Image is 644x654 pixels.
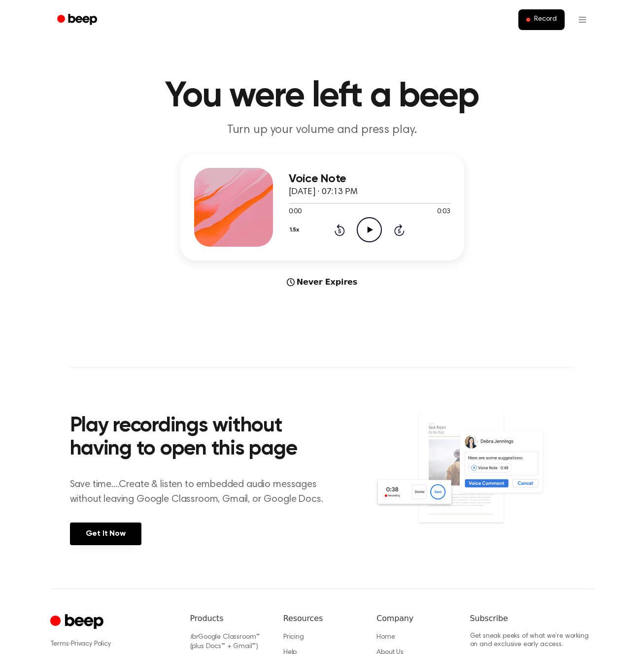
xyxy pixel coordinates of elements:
a: Pricing [283,634,304,641]
span: 0:00 [289,207,302,217]
a: Privacy Policy [71,641,111,648]
a: Beep [50,10,106,30]
h1: You were left a beep [70,79,575,114]
span: 0:03 [437,207,450,217]
img: Voice Comments on Docs and Recording Widget [374,412,574,544]
span: Record [534,15,556,24]
p: Save time....Create & listen to embedded audio messages without leaving Google Classroom, Gmail, ... [70,477,336,507]
h6: Resources [283,613,361,624]
h6: Products [190,613,268,624]
button: Open menu [571,8,594,32]
h2: Play recordings without having to open this page [70,415,336,461]
span: [DATE] · 07:13 PM [289,188,358,196]
div: Never Expires [180,276,464,288]
h6: Company [376,613,454,624]
button: 1.5x [289,222,303,238]
button: Record [518,9,564,30]
p: Get sneak peeks of what we’re working on and exclusive early access. [470,632,594,650]
h3: Voice Note [289,172,450,186]
div: · [50,639,174,649]
h6: Subscribe [470,613,594,624]
a: Home [376,634,395,641]
p: Turn up your volume and press play. [133,122,511,138]
a: Terms [50,641,69,648]
i: for [190,634,199,641]
a: forGoogle Classroom™ (plus Docs™ + Gmail™) [190,634,260,651]
a: Cruip [50,613,106,632]
a: Get It Now [70,523,141,545]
